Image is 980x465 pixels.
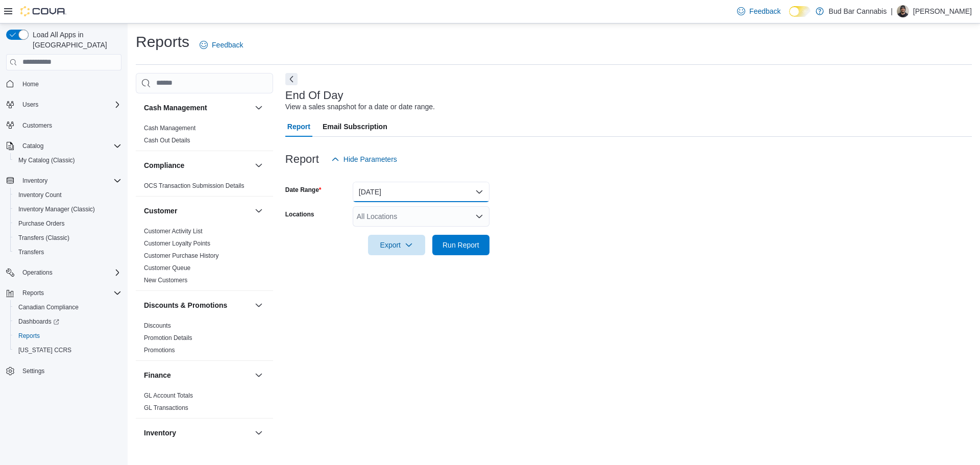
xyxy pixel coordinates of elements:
[136,32,189,52] h1: Reports
[18,175,52,187] button: Inventory
[10,300,126,314] button: Canadian Compliance
[144,391,193,400] span: GL Account Totals
[144,182,244,189] a: OCS Transaction Submission Details
[14,330,44,342] a: Reports
[18,99,121,111] span: Users
[22,177,47,185] span: Inventory
[136,180,273,196] div: Compliance
[2,139,126,153] button: Catalog
[144,347,175,354] a: Promotions
[212,40,243,50] span: Feedback
[18,303,79,311] span: Canadian Compliance
[144,228,203,235] a: Customer Activity List
[733,1,785,21] a: Feedback
[14,154,79,166] a: My Catalog (Classic)
[144,160,251,170] button: Compliance
[18,332,40,340] span: Reports
[14,232,121,244] span: Transfers (Classic)
[10,329,126,343] button: Reports
[22,268,53,277] span: Operations
[144,404,188,412] span: GL Transactions
[144,137,190,144] a: Cash Out Details
[327,149,401,169] button: Hide Parameters
[18,287,48,299] button: Reports
[22,367,44,375] span: Settings
[18,175,121,187] span: Inventory
[144,428,176,438] h3: Inventory
[144,404,188,411] a: GL Transactions
[195,35,247,55] a: Feedback
[144,252,219,260] span: Customer Purchase History
[10,314,126,329] a: Dashboards
[14,154,121,166] span: My Catalog (Classic)
[144,392,193,399] a: GL Account Totals
[2,174,126,188] button: Inventory
[10,343,126,357] button: [US_STATE] CCRS
[18,140,47,152] button: Catalog
[144,276,187,284] span: New Customers
[144,227,203,235] span: Customer Activity List
[14,315,121,328] span: Dashboards
[144,103,207,113] h3: Cash Management
[22,121,52,130] span: Customers
[144,240,210,247] a: Customer Loyalty Points
[144,370,251,380] button: Finance
[10,202,126,216] button: Inventory Manager (Classic)
[285,102,435,112] div: View a sales snapshot for a date or date range.
[22,101,38,109] span: Users
[344,154,397,164] span: Hide Parameters
[253,299,265,311] button: Discounts & Promotions
[443,240,479,250] span: Run Report
[22,142,43,150] span: Catalog
[20,6,66,16] img: Cova
[18,266,57,279] button: Operations
[285,186,322,194] label: Date Range
[10,216,126,231] button: Purchase Orders
[18,191,62,199] span: Inventory Count
[18,234,69,242] span: Transfers (Classic)
[253,102,265,114] button: Cash Management
[18,346,71,354] span: [US_STATE] CCRS
[6,72,121,405] nav: Complex example
[2,265,126,280] button: Operations
[144,136,190,144] span: Cash Out Details
[14,344,121,356] span: Washington CCRS
[18,287,121,299] span: Reports
[18,140,121,152] span: Catalog
[144,206,177,216] h3: Customer
[253,205,265,217] button: Customer
[136,225,273,290] div: Customer
[144,277,187,284] a: New Customers
[18,78,43,90] a: Home
[2,286,126,300] button: Reports
[144,370,171,380] h3: Finance
[18,266,121,279] span: Operations
[14,203,121,215] span: Inventory Manager (Classic)
[432,235,489,255] button: Run Report
[285,210,314,218] label: Locations
[144,300,251,310] button: Discounts & Promotions
[144,346,175,354] span: Promotions
[18,248,44,256] span: Transfers
[136,122,273,151] div: Cash Management
[22,80,39,88] span: Home
[18,219,65,228] span: Purchase Orders
[368,235,425,255] button: Export
[10,231,126,245] button: Transfers (Classic)
[14,246,121,258] span: Transfers
[136,389,273,418] div: Finance
[144,239,210,248] span: Customer Loyalty Points
[374,235,419,255] span: Export
[144,160,184,170] h3: Compliance
[285,89,344,102] h3: End Of Day
[285,153,319,165] h3: Report
[14,203,99,215] a: Inventory Manager (Classic)
[10,245,126,259] button: Transfers
[144,125,195,132] a: Cash Management
[10,153,126,167] button: My Catalog (Classic)
[144,300,227,310] h3: Discounts & Promotions
[2,77,126,91] button: Home
[14,217,69,230] a: Purchase Orders
[14,301,83,313] a: Canadian Compliance
[253,159,265,172] button: Compliance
